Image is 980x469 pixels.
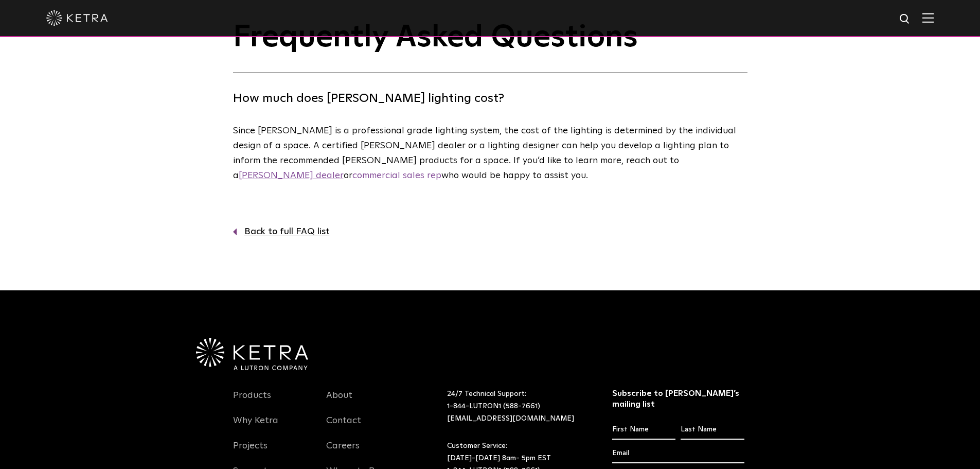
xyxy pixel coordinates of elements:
[447,388,586,425] p: 24/7 Technical Support:
[233,21,747,73] h1: Frequently Asked Questions
[239,171,344,180] a: [PERSON_NAME] dealer
[46,10,108,26] img: ketra-logo-2019-white
[899,13,912,26] img: search icon
[352,171,441,180] a: commercial sales rep
[233,440,268,464] a: Projects
[196,338,308,370] img: Ketra-aLutronCo_White_RGB
[233,124,742,183] p: Since [PERSON_NAME] is a professional grade lighting system, the cost of the lighting is determin...
[612,420,675,440] input: First Name
[233,224,747,239] a: Back to full FAQ list
[612,444,744,463] input: Email
[612,388,744,410] h3: Subscribe to [PERSON_NAME]’s mailing list
[447,415,574,422] a: [EMAIL_ADDRESS][DOMAIN_NAME]
[326,440,360,464] a: Careers
[922,13,934,23] img: Hamburger%20Nav.svg
[447,403,540,410] a: 1-844-LUTRON1 (588-7661)
[233,415,278,439] a: Why Ketra
[233,390,271,413] a: Products
[326,415,361,439] a: Contact
[326,390,352,413] a: About
[233,89,747,108] h4: How much does [PERSON_NAME] lighting cost?
[681,420,744,440] input: Last Name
